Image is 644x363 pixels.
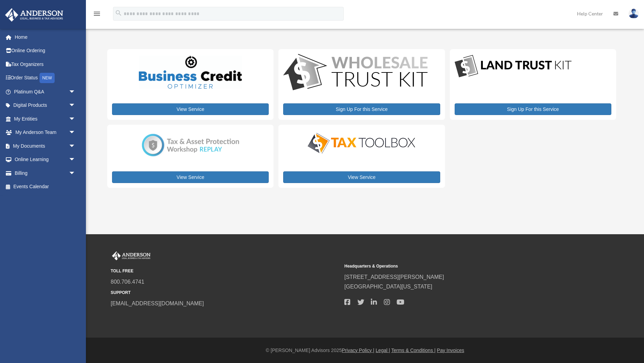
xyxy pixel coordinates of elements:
a: Events Calendar [5,180,86,194]
a: 800.706.4741 [111,279,144,285]
div: © [PERSON_NAME] Advisors 2025 [86,346,644,355]
a: Legal | [376,348,390,353]
div: NEW [40,73,55,83]
small: TOLL FREE [111,268,340,275]
a: Billingarrow_drop_down [5,166,86,180]
img: User Pic [629,9,639,19]
a: [STREET_ADDRESS][PERSON_NAME] [344,274,444,280]
a: View Service [112,171,269,183]
img: Anderson Advisors Platinum Portal [111,251,152,260]
span: arrow_drop_down [69,99,82,113]
span: arrow_drop_down [69,112,82,126]
small: SUPPORT [111,289,340,296]
a: Platinum Q&Aarrow_drop_down [5,85,86,99]
a: menu [93,12,101,18]
a: Order StatusNEW [5,71,86,85]
span: arrow_drop_down [69,85,82,99]
span: arrow_drop_down [69,139,82,153]
small: Headquarters & Operations [344,263,573,270]
a: [GEOGRAPHIC_DATA][US_STATE] [344,284,432,290]
a: Online Learningarrow_drop_down [5,153,86,167]
span: arrow_drop_down [69,153,82,167]
a: View Service [112,103,269,115]
i: search [115,9,122,17]
a: Privacy Policy | [342,348,375,353]
a: Digital Productsarrow_drop_down [5,99,82,112]
img: Anderson Advisors Platinum Portal [3,8,65,22]
span: arrow_drop_down [69,166,82,180]
a: Terms & Conditions | [391,348,436,353]
img: WS-Trust-Kit-lgo-1.jpg [283,54,428,92]
a: My Anderson Teamarrow_drop_down [5,126,86,139]
a: Sign Up For this Service [455,103,611,115]
a: Sign Up For this Service [283,103,440,115]
i: menu [93,10,101,18]
a: Pay Invoices [437,348,464,353]
a: My Documentsarrow_drop_down [5,139,86,153]
a: View Service [283,171,440,183]
img: LandTrust_lgo-1.jpg [455,54,571,79]
a: Online Ordering [5,44,86,58]
a: Tax Organizers [5,57,86,71]
a: [EMAIL_ADDRESS][DOMAIN_NAME] [111,300,204,306]
a: Home [5,30,86,44]
span: arrow_drop_down [69,126,82,140]
a: My Entitiesarrow_drop_down [5,112,86,126]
